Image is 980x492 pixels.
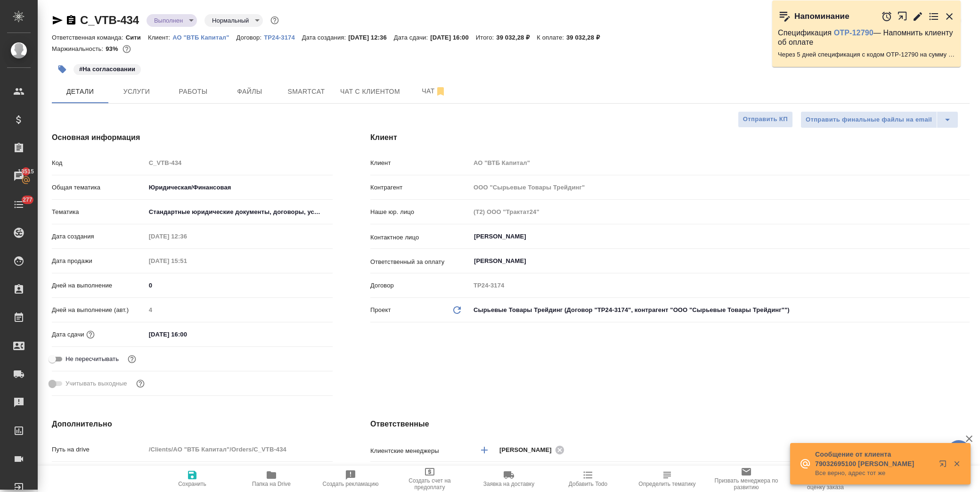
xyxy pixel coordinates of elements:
[394,34,430,41] p: Дата сдачи:
[470,156,970,170] input: Пустое поле
[638,481,695,487] span: Определить тематику
[496,34,537,41] p: 39 032,28 ₽
[476,34,496,41] p: Итого:
[964,260,966,262] button: Open
[815,450,933,468] p: Сообщение от клиента 79032695100 [PERSON_NAME]
[794,12,849,21] p: Напоминание
[370,183,470,192] p: Контрагент
[209,16,252,25] button: Нормальный
[151,16,186,25] button: Выполнен
[52,445,146,454] p: Путь на drive
[52,59,73,80] button: Добавить тэг
[52,15,63,26] button: Скопировать ссылку для ЯМессенджера
[628,466,707,492] button: Определить тематику
[370,158,470,168] p: Клиент
[800,111,937,128] button: Отправить финальные файлы на email
[146,254,228,268] input: Пустое поле
[370,446,470,456] p: Клиентские менеджеры
[146,279,333,292] input: ✎ Введи что-нибудь
[499,444,567,456] div: [PERSON_NAME]
[778,50,955,59] p: Через 5 дней спецификация с кодом OTP-12790 на сумму 359496 RUB будет просрочена
[52,45,106,52] p: Маржинальность:
[57,86,103,98] span: Детали
[778,28,955,47] p: Спецификация — Напомнить клиенту об оплате
[2,193,35,216] a: 277
[146,156,333,170] input: Пустое поле
[483,481,534,487] span: Заявка на доставку
[17,195,38,205] span: 277
[323,481,379,487] span: Создать рекламацию
[912,11,923,22] button: Редактировать
[944,11,955,22] button: Закрыть
[370,207,470,217] p: Наше юр. лицо
[52,232,146,241] p: Дата создания
[947,440,971,464] button: 🙏
[148,34,172,41] p: Клиент:
[126,353,138,365] button: Включи, если не хочешь, чтобы указанная дата сдачи изменилась после переставления заказа в 'Подтв...
[311,466,390,492] button: Создать рекламацию
[370,132,970,143] h4: Клиент
[712,477,780,491] span: Призвать менеджера по развитию
[738,111,793,128] button: Отправить КП
[237,34,264,41] p: Договор:
[146,180,333,196] div: Юридическая/Финансовая
[114,86,159,98] span: Услуги
[172,34,236,41] p: АО "ВТБ Капитал"
[146,204,333,220] div: Стандартные юридические документы, договоры, уставы
[172,33,236,41] a: АО "ВТБ Капитал"
[284,86,329,98] span: Smartcat
[79,65,135,74] p: #На согласовании
[806,115,932,125] span: Отправить финальные файлы на email
[743,114,788,125] span: Отправить КП
[146,230,228,243] input: Пустое поле
[264,34,302,41] p: ТР24-3174
[435,86,446,97] svg: Отписаться
[897,6,908,26] button: Открыть в новой вкладке
[52,256,146,266] p: Дата продажи
[881,11,892,22] button: Отложить
[566,34,607,41] p: 39 032,28 ₽
[106,45,120,52] p: 93%
[370,281,470,290] p: Договор
[933,454,956,477] button: Открыть в новой вкладке
[473,439,496,461] button: Добавить менеджера
[470,279,970,292] input: Пустое поле
[786,466,865,492] button: Скопировать ссылку на оценку заказа
[65,379,127,388] span: Учитывать выходные
[232,466,311,492] button: Папка на Drive
[800,111,958,128] div: split button
[390,466,469,492] button: Создать счет на предоплату
[269,14,281,26] button: Доп статусы указывают на важность/срочность заказа
[302,34,348,41] p: Дата создания:
[947,459,966,468] button: Закрыть
[370,418,970,430] h4: Ответственные
[134,377,147,390] button: Выбери, если сб и вс нужно считать рабочими днями для выполнения заказа.
[171,86,216,98] span: Работы
[470,302,970,318] div: Сырьевые Товары Трейдинг (Договор "ТР24-3174", контрагент "ООО "Сырьевые Товары Трейдинг"")
[548,466,628,492] button: Добавить Todo
[411,85,457,97] span: Чат
[834,29,874,37] a: OTP-12790
[52,418,333,430] h4: Дополнительно
[52,305,146,315] p: Дней на выполнение (авт.)
[52,132,333,143] h4: Основная информация
[348,34,394,41] p: [DATE] 12:36
[252,481,291,487] span: Папка на Drive
[430,34,476,41] p: [DATE] 16:00
[178,481,206,487] span: Сохранить
[65,15,77,26] button: Скопировать ссылку
[470,205,970,219] input: Пустое поле
[65,354,119,364] span: Не пересчитывать
[84,328,97,341] button: Если добавить услуги и заполнить их объемом, то дата рассчитается автоматически
[370,257,470,267] p: Ответственный за оплату
[264,33,302,41] a: ТР24-3174
[707,466,786,492] button: Призвать менеджера по развитию
[52,207,146,217] p: Тематика
[12,167,40,176] span: 13515
[146,328,228,341] input: ✎ Введи что-нибудь
[52,330,84,339] p: Дата сдачи
[370,233,470,242] p: Контактное лицо
[204,14,263,27] div: Выполнен
[815,468,933,478] p: Все верно, адрес тот же
[227,86,272,98] span: Файлы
